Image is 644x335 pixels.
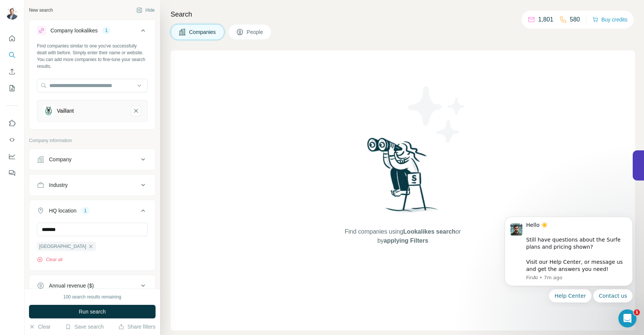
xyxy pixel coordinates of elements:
span: [GEOGRAPHIC_DATA] [39,243,86,250]
button: Quick start [6,32,18,45]
button: Clear [29,323,50,330]
div: Annual revenue ($) [49,282,94,289]
button: Run search [29,305,156,318]
p: 1,801 [538,15,553,24]
button: Company [29,150,155,168]
button: Annual revenue ($) [29,277,155,295]
span: Lookalikes search [403,228,456,235]
iframe: Intercom live chat [618,309,636,327]
div: HQ location [49,207,76,214]
button: My lists [6,81,18,95]
img: Surfe Illustration - Woman searching with binoculars [364,136,442,220]
button: Dashboard [6,150,18,163]
p: Company information [29,137,156,144]
button: Save search [65,323,104,330]
div: 1 [81,207,90,214]
button: Buy credits [592,14,627,25]
button: Hide [131,5,160,16]
div: Company lookalikes [50,27,98,34]
img: Avatar [6,8,18,20]
div: 100 search results remaining [63,294,121,300]
div: 1 [102,27,111,34]
h4: Search [171,9,635,20]
span: People [247,28,264,36]
button: Company lookalikes1 [29,21,155,43]
div: Industry [49,181,68,189]
span: 1 [634,309,640,315]
img: Surfe Illustration - Stars [403,81,471,148]
div: Vaillant [57,107,74,115]
span: Companies [189,28,217,36]
button: Use Surfe on LinkedIn [6,116,18,130]
button: Industry [29,176,155,194]
button: Search [6,48,18,62]
button: Share filters [118,323,156,330]
button: Use Surfe API [6,133,18,147]
div: New search [29,7,53,14]
p: 580 [570,15,580,24]
button: Vaillant-remove-button [131,106,141,116]
span: applying Filters [384,237,428,244]
div: Company [49,156,72,163]
div: Find companies similar to one you've successfully dealt with before. Simply enter their name or w... [37,43,148,70]
iframe: Intercom notifications message [493,210,644,307]
button: Enrich CSV [6,65,18,78]
span: Find companies using or by [342,227,463,245]
span: Run search [79,308,106,315]
img: Vaillant-logo [43,106,54,116]
button: Clear all [37,256,63,263]
button: Feedback [6,166,18,180]
button: HQ location1 [29,202,155,223]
